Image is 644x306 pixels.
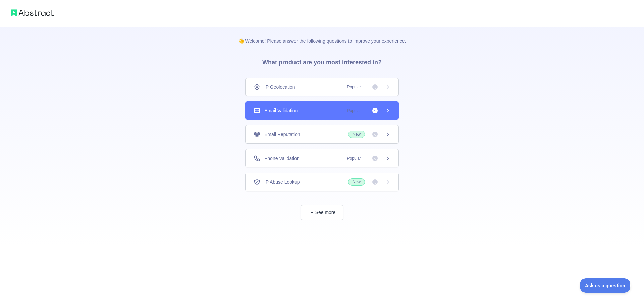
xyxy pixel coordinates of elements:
[264,179,300,185] span: IP Abuse Lookup
[301,205,343,220] button: See more
[343,84,365,90] span: Popular
[348,178,365,186] span: New
[11,8,54,17] img: Abstract logo
[252,44,392,78] h3: What product are you most interested in?
[264,84,295,90] span: IP Geolocation
[264,107,298,114] span: Email Validation
[343,107,365,114] span: Popular
[264,131,300,138] span: Email Reputation
[227,27,417,44] p: 👋 Welcome! Please answer the following questions to improve your experience.
[348,131,365,138] span: New
[343,155,365,162] span: Popular
[580,278,631,293] iframe: Toggle Customer Support
[264,155,300,162] span: Phone Validation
